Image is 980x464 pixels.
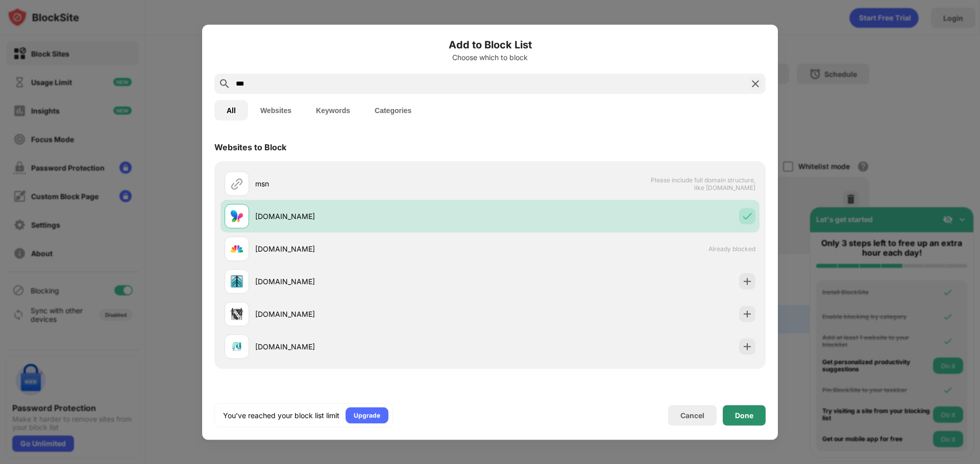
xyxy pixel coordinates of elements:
[255,243,490,254] div: [DOMAIN_NAME]
[231,340,243,352] img: favicons
[255,211,490,222] div: [DOMAIN_NAME]
[362,100,424,120] button: Categories
[231,210,243,222] img: favicons
[231,242,243,255] img: favicons
[708,245,755,253] span: Already blocked
[223,410,339,420] div: You’ve reached your block list limit
[680,411,704,420] div: Cancel
[214,37,766,52] h6: Add to Block List
[231,177,243,189] img: url.svg
[749,77,762,90] img: search-close
[255,341,490,352] div: [DOMAIN_NAME]
[304,100,362,120] button: Keywords
[255,178,490,189] div: msn
[218,77,231,90] img: search.svg
[214,100,248,120] button: All
[231,275,243,287] img: favicons
[735,411,753,419] div: Done
[255,309,490,319] div: [DOMAIN_NAME]
[354,410,380,420] div: Upgrade
[650,176,755,191] span: Please include full domain structure, like [DOMAIN_NAME]
[248,100,304,120] button: Websites
[214,390,290,400] div: Keywords to Block
[214,53,766,61] div: Choose which to block
[255,276,490,287] div: [DOMAIN_NAME]
[214,142,286,152] div: Websites to Block
[231,308,243,320] img: favicons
